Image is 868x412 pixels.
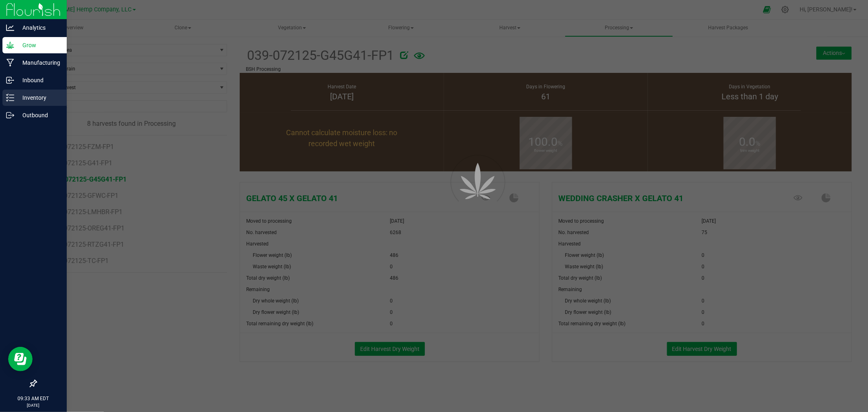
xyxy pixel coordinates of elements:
[6,94,14,102] inline-svg: Inventory
[14,110,63,120] p: Outbound
[14,40,63,50] p: Grow
[14,93,63,103] p: Inventory
[6,41,14,49] inline-svg: Grow
[14,75,63,85] p: Inbound
[14,23,63,33] p: Analytics
[4,402,63,408] p: [DATE]
[4,395,63,402] p: 09:33 AM EDT
[6,76,14,84] inline-svg: Inbound
[6,24,14,32] inline-svg: Analytics
[6,111,14,119] inline-svg: Outbound
[6,59,14,67] inline-svg: Manufacturing
[14,58,63,68] p: Manufacturing
[8,347,33,371] iframe: Resource center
